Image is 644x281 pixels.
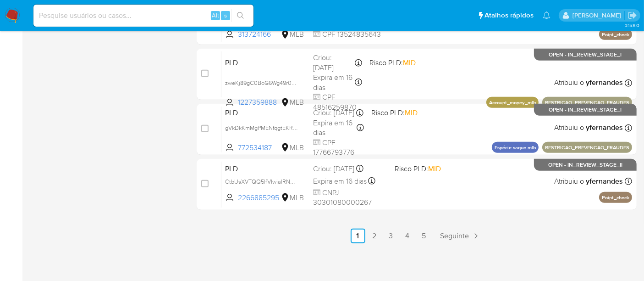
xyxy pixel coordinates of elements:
[33,10,253,22] input: Pesquise usuários ou casos...
[212,11,219,20] span: Alt
[484,11,534,20] span: Atalhos rápidos
[572,11,624,20] p: erico.trevizan@mercadopago.com.br
[625,22,639,29] span: 3.158.0
[627,11,637,20] a: Sair
[224,11,227,20] span: s
[231,9,250,22] button: search-icon
[543,11,550,19] a: Notificações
